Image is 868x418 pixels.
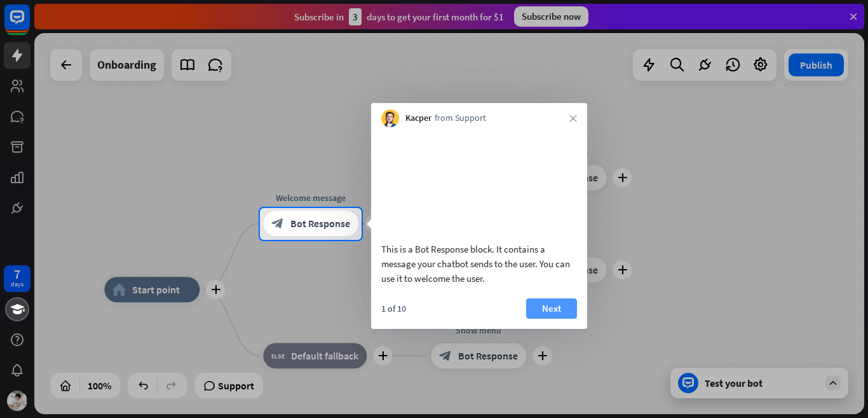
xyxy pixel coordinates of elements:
[381,303,406,314] div: 1 of 10
[290,218,350,230] span: Bot Response
[435,112,486,125] span: from Support
[569,115,577,122] i: close
[405,112,431,125] span: Kacper
[526,298,577,319] button: Next
[271,218,284,230] i: block_bot_response
[381,242,577,286] div: This is a Bot Response block. It contains a message your chatbot sends to the user. You can use i...
[10,5,48,43] button: Open LiveChat chat widget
